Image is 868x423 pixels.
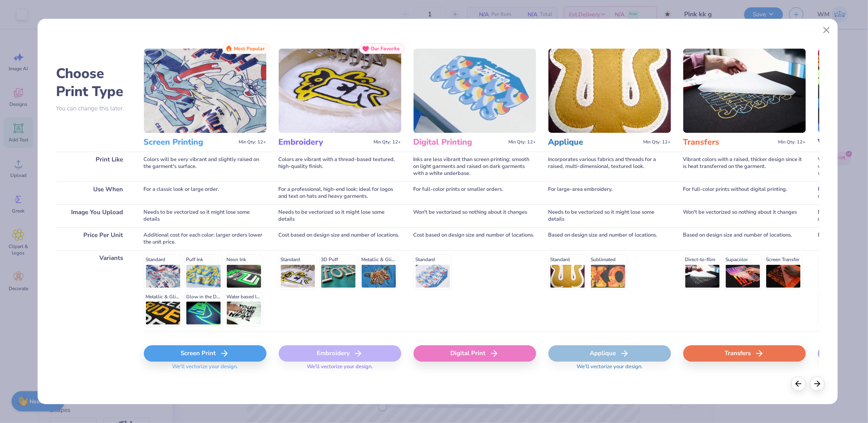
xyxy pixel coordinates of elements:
[144,152,266,181] div: Colors will be very vibrant and slightly raised on the garment's surface.
[279,137,371,148] h3: Embroidery
[414,345,536,362] div: Digital Print
[56,250,132,331] div: Variants
[56,152,132,181] div: Print Like
[279,345,401,362] div: Embroidery
[644,139,671,145] span: Min Qty: 12+
[304,363,376,375] span: We'll vectorize your design.
[234,46,265,51] span: Most Popular
[374,139,401,145] span: Min Qty: 12+
[548,181,671,204] div: For large-area embroidery.
[548,137,640,148] h3: Applique
[414,49,536,133] img: Digital Printing
[56,65,132,101] h2: Choose Print Type
[144,204,266,227] div: Needs to be vectorized so it might lose some details
[371,46,400,51] span: Our Favorite
[414,137,506,148] h3: Digital Printing
[169,363,241,375] span: We'll vectorize your design.
[56,227,132,250] div: Price Per Unit
[548,152,671,181] div: Incorporates various fabrics and threads for a raised, multi-dimensional, textured look.
[144,181,266,204] div: For a classic look or large order.
[683,345,806,362] div: Transfers
[279,49,401,133] img: Embroidery
[239,139,266,145] span: Min Qty: 12+
[144,227,266,250] div: Additional cost for each color; larger orders lower the unit price.
[683,204,806,227] div: Won't be vectorized so nothing about it changes
[279,152,401,181] div: Colors are vibrant with a thread-based textured, high-quality finish.
[144,137,236,148] h3: Screen Printing
[414,227,536,250] div: Cost based on design size and number of locations.
[683,227,806,250] div: Based on design size and number of locations.
[56,105,132,112] p: You can change this later.
[548,49,671,133] img: Applique
[683,152,806,181] div: Vibrant colors with a raised, thicker design since it is heat transferred on the garment.
[279,227,401,250] div: Cost based on design size and number of locations.
[414,181,536,204] div: For full-color prints or smaller orders.
[144,49,266,133] img: Screen Printing
[683,49,806,133] img: Transfers
[779,139,806,145] span: Min Qty: 12+
[56,204,132,227] div: Image You Upload
[56,181,132,204] div: Use When
[279,181,401,204] div: For a professional, high-end look; ideal for logos and text on hats and heavy garments.
[548,345,671,362] div: Applique
[819,22,834,38] button: Close
[509,139,536,145] span: Min Qty: 12+
[683,181,806,204] div: For full-color prints without digital printing.
[573,363,646,375] span: We'll vectorize your design.
[548,204,671,227] div: Needs to be vectorized so it might lose some details
[414,204,536,227] div: Won't be vectorized so nothing about it changes
[548,227,671,250] div: Based on design size and number of locations.
[144,345,266,362] div: Screen Print
[279,204,401,227] div: Needs to be vectorized so it might lose some details
[683,137,775,148] h3: Transfers
[414,152,536,181] div: Inks are less vibrant than screen printing; smooth on light garments and raised on dark garments ...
